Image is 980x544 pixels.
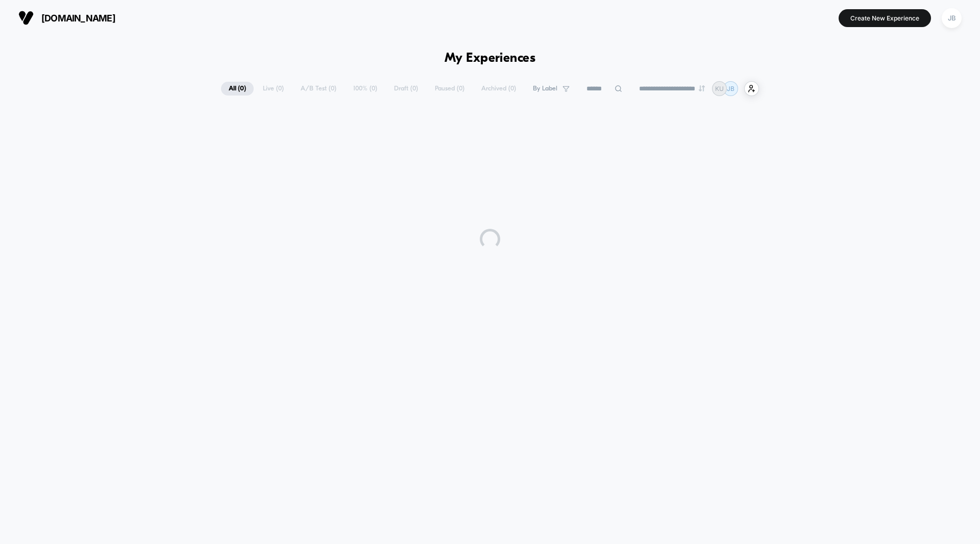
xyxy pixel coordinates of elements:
img: Visually logo [18,10,34,26]
p: JB [727,85,734,92]
span: By Label [533,85,557,92]
h1: My Experiences [445,51,536,66]
button: Create New Experience [839,9,931,27]
span: All ( 0 ) [221,82,254,96]
p: KU [715,85,724,92]
div: JB [942,8,962,28]
img: end [699,85,705,91]
button: JB [939,8,965,29]
button: [DOMAIN_NAME] [15,10,118,26]
span: [DOMAIN_NAME] [41,13,115,23]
